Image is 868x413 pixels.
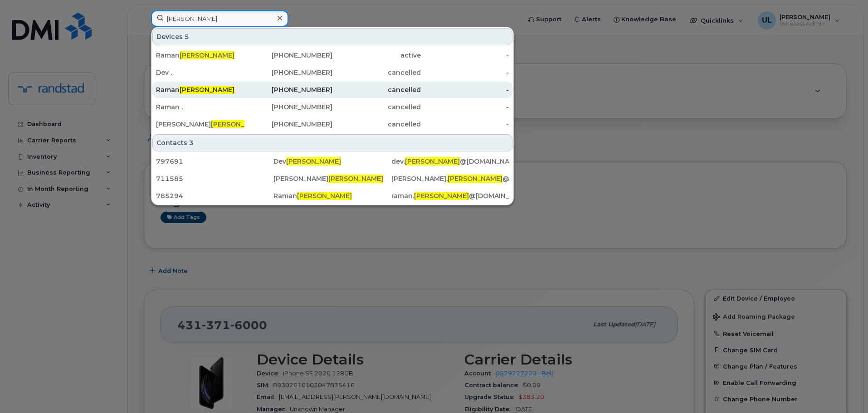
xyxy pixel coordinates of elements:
[332,51,421,60] div: active
[332,102,421,112] div: cancelled
[156,120,244,129] div: [PERSON_NAME]
[152,99,512,115] a: Raman .[PHONE_NUMBER]cancelled-
[156,68,244,77] div: Dev .
[152,64,512,81] a: Dev .[PHONE_NUMBER]cancelled-
[244,68,333,77] div: [PHONE_NUMBER]
[244,120,333,129] div: [PHONE_NUMBER]
[156,191,273,200] div: 785294
[156,85,244,94] div: Raman
[244,85,333,94] div: [PHONE_NUMBER]
[152,47,512,63] a: Raman[PERSON_NAME][PHONE_NUMBER]active-
[152,28,512,45] div: Devices
[421,68,509,77] div: -
[152,170,512,187] a: 711585[PERSON_NAME][PERSON_NAME][PERSON_NAME].[PERSON_NAME]@[DOMAIN_NAME]
[273,191,391,200] div: Raman
[244,102,333,112] div: [PHONE_NUMBER]
[152,134,512,151] div: Contacts
[391,191,509,200] div: raman. @[DOMAIN_NAME]
[414,192,469,200] span: [PERSON_NAME]
[297,192,352,200] span: [PERSON_NAME]
[156,174,273,183] div: 711585
[332,120,421,129] div: cancelled
[421,102,509,112] div: -
[332,85,421,94] div: cancelled
[391,157,509,166] div: dev. @[DOMAIN_NAME]
[448,175,502,183] span: [PERSON_NAME]
[273,157,391,166] div: Dev
[189,138,194,147] span: 3
[156,102,244,112] div: Raman .
[211,120,266,128] span: [PERSON_NAME]
[152,188,512,204] a: 785294Raman[PERSON_NAME]raman.[PERSON_NAME]@[DOMAIN_NAME]
[152,116,512,132] a: [PERSON_NAME][PERSON_NAME][PHONE_NUMBER]cancelled-
[180,51,234,59] span: [PERSON_NAME]
[328,175,383,183] span: [PERSON_NAME]
[152,82,512,98] a: Raman[PERSON_NAME][PHONE_NUMBER]cancelled-
[244,51,333,60] div: [PHONE_NUMBER]
[152,153,512,170] a: 797691Dev[PERSON_NAME]dev.[PERSON_NAME]@[DOMAIN_NAME]
[421,51,509,60] div: -
[286,157,341,165] span: [PERSON_NAME]
[156,157,273,166] div: 797691
[185,32,189,41] span: 5
[421,120,509,129] div: -
[156,51,244,60] div: Raman
[391,174,509,183] div: [PERSON_NAME]. @[DOMAIN_NAME]
[405,157,460,165] span: [PERSON_NAME]
[180,86,234,94] span: [PERSON_NAME]
[421,85,509,94] div: -
[332,68,421,77] div: cancelled
[273,174,391,183] div: [PERSON_NAME]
